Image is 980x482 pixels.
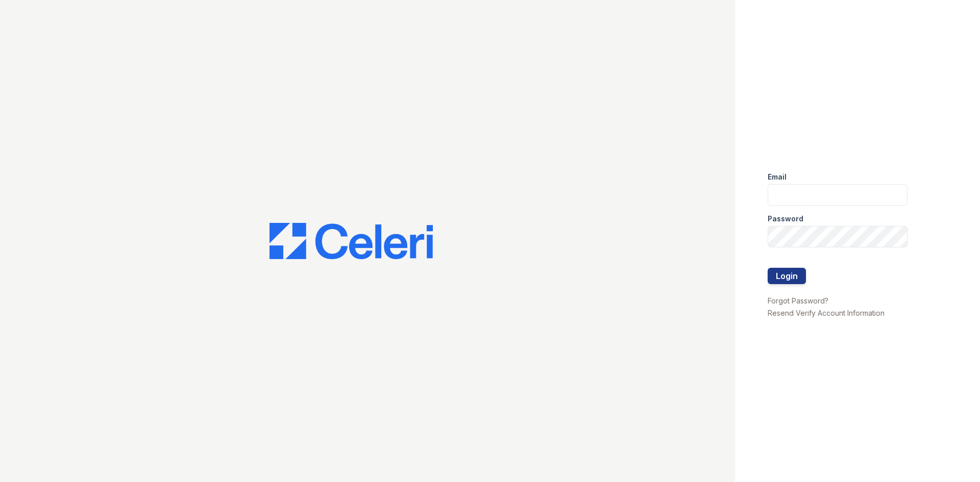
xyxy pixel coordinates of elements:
[768,172,787,182] label: Email
[768,214,803,224] label: Password
[768,296,828,305] a: Forgot Password?
[269,223,433,260] img: CE_Logo_Blue-a8612792a0a2168367f1c8372b55b34899dd931a85d93a1a3d3e32e68fde9ad4.png
[768,309,885,317] a: Resend Verify Account Information
[768,268,806,284] button: Login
